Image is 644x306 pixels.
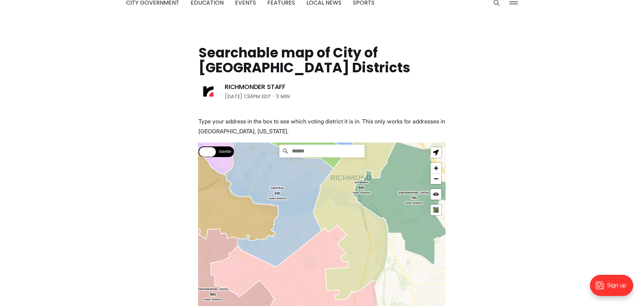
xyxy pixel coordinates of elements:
label: Satellite [216,146,234,157]
h1: Searchable map of City of [GEOGRAPHIC_DATA] Districts [198,45,446,75]
a: Show me where I am [431,147,441,158]
p: Type your address in the box to see which voting district it is in. This only works for addresses... [198,116,446,136]
a: Zoom in [431,163,441,173]
span: 3 min [276,92,290,101]
input: Search [279,145,365,157]
iframe: portal-trigger [584,271,644,306]
img: Richmonder Staff [198,82,218,101]
a: Zoom out [431,173,441,184]
time: [DATE] 1:34PM EDT [225,92,271,101]
a: Richmonder Staff [225,83,285,91]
